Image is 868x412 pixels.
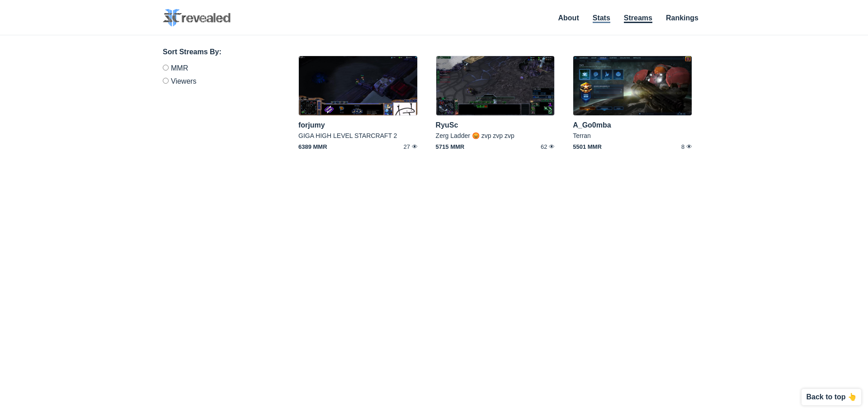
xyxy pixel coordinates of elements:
[436,132,514,139] a: Zerg Ladder 😡 zvp zvp zvp
[163,65,169,71] input: MMR
[436,144,476,150] span: 5715 MMR
[436,56,555,116] img: live_user_ryusc-1280x640.jpg
[573,121,611,129] a: A_Go0mba
[573,56,692,116] img: live_user_a_go0mba-1280x640.jpg
[298,56,418,116] img: live_user_forjumy-1280x640.jpg
[558,14,579,22] a: About
[163,47,271,57] h3: Sort Streams By:
[573,132,591,139] a: Terran
[298,132,397,139] a: GIGA HIGH LEVEL STARCRAFT 2
[806,393,857,401] p: Back to top 👆
[652,144,692,150] span: 8 👁
[298,121,325,129] a: forjumy
[573,144,613,150] span: 5501 MMR
[515,144,555,150] span: 62 👁
[624,14,652,23] a: Streams
[666,14,698,22] a: Rankings
[593,14,610,23] a: Stats
[378,144,418,150] span: 27 👁
[163,65,271,74] label: MMR
[436,121,458,129] a: RyuSc
[163,74,271,85] label: Viewers
[298,144,338,150] span: 6389 MMR
[163,9,231,27] img: SC2 Revealed
[163,78,169,84] input: Viewers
